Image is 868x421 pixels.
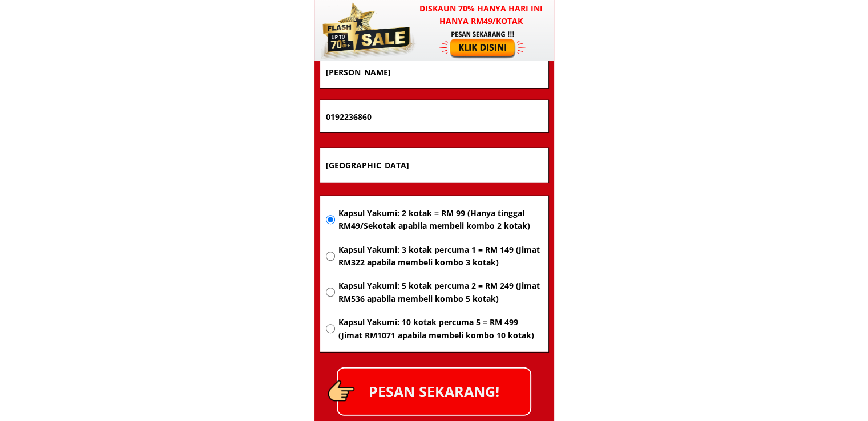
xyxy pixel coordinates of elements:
h3: Diskaun 70% hanya hari ini hanya RM49/kotak [409,2,554,28]
input: Nombor Telefon Bimbit [323,100,546,132]
span: Kapsul Yakumi: 2 kotak = RM 99 (Hanya tinggal RM49/Sekotak apabila membeli kombo 2 kotak) [338,207,542,233]
input: Nama penuh [323,56,546,88]
p: PESAN SEKARANG! [338,369,530,415]
span: Kapsul Yakumi: 10 kotak percuma 5 = RM 499 (Jimat RM1071 apabila membeli kombo 10 kotak) [338,316,542,342]
span: Kapsul Yakumi: 5 kotak percuma 2 = RM 249 (Jimat RM536 apabila membeli kombo 5 kotak) [338,280,542,305]
input: Alamat [323,148,546,183]
span: Kapsul Yakumi: 3 kotak percuma 1 = RM 149 (Jimat RM322 apabila membeli kombo 3 kotak) [338,244,542,269]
